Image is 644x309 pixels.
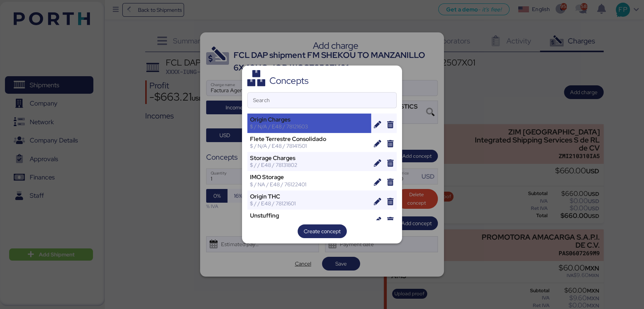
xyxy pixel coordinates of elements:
[250,136,368,142] div: Flete Terrestre Consolidado
[298,224,347,238] button: Create concept
[250,219,368,226] div: $ / T/CBM / E48 / 78131802
[250,123,368,130] div: $ / N/A / E48 / 78121603
[304,227,341,236] span: Create concept
[250,142,368,149] div: $ / N/A / E48 / 78141501
[250,200,368,207] div: $ / / E48 / 78121601
[250,174,368,181] div: IMO Storage
[250,162,368,168] div: $ / / E48 / 78131802
[250,155,368,162] div: Storage Charges
[248,93,396,108] input: Search
[269,77,309,84] div: Concepts
[250,116,368,123] div: Origin Charges
[250,193,368,200] div: Origin THC
[250,212,368,219] div: Unstuffing
[250,181,368,188] div: $ / NA / E48 / 76122401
